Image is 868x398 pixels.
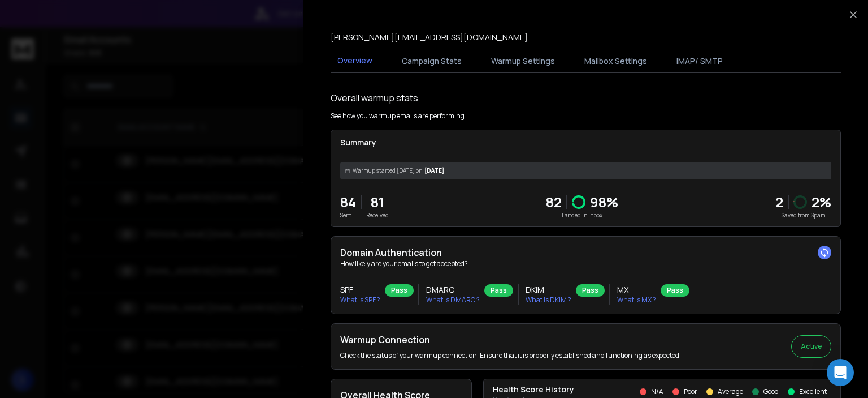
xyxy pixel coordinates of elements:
[366,211,389,220] p: Received
[340,351,681,360] p: Check the status of your warmup connection. Ensure that it is properly established and functionin...
[799,387,827,396] p: Excellent
[353,166,422,175] span: Warmup started [DATE] on
[340,193,356,211] p: 84
[526,284,571,296] h3: DKIM
[684,387,697,396] p: Poor
[617,284,656,296] h3: MX
[493,384,574,395] p: Health Score History
[576,284,605,297] div: Pass
[617,296,656,305] p: What is MX ?
[578,49,654,74] button: Mailbox Settings
[340,259,831,268] p: How likely are your emails to get accepted?
[331,112,465,121] p: See how you warmup emails are performing
[331,48,379,74] button: Overview
[426,284,480,296] h3: DMARC
[366,193,389,211] p: 81
[791,335,831,358] button: Active
[651,387,663,396] p: N/A
[763,387,779,396] p: Good
[340,211,356,220] p: Sent
[331,91,418,105] h1: Overall warmup stats
[590,193,618,211] p: 98 %
[526,296,571,305] p: What is DKIM ?
[718,387,743,396] p: Average
[484,49,562,74] button: Warmup Settings
[811,193,831,211] p: 2 %
[340,333,681,346] h2: Warmup Connection
[426,296,480,305] p: What is DMARC ?
[546,211,618,220] p: Landed in Inbox
[340,246,831,259] h2: Domain Authentication
[546,193,562,211] p: 82
[385,284,414,297] div: Pass
[340,162,831,179] div: [DATE]
[670,49,730,74] button: IMAP/ SMTP
[340,296,380,305] p: What is SPF ?
[331,32,528,43] p: [PERSON_NAME][EMAIL_ADDRESS][DOMAIN_NAME]
[484,284,513,297] div: Pass
[775,211,831,220] p: Saved from Spam
[340,284,380,296] h3: SPF
[340,137,831,148] p: Summary
[827,359,854,386] div: Open Intercom Messenger
[661,284,689,297] div: Pass
[775,192,783,211] strong: 2
[395,49,468,74] button: Campaign Stats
